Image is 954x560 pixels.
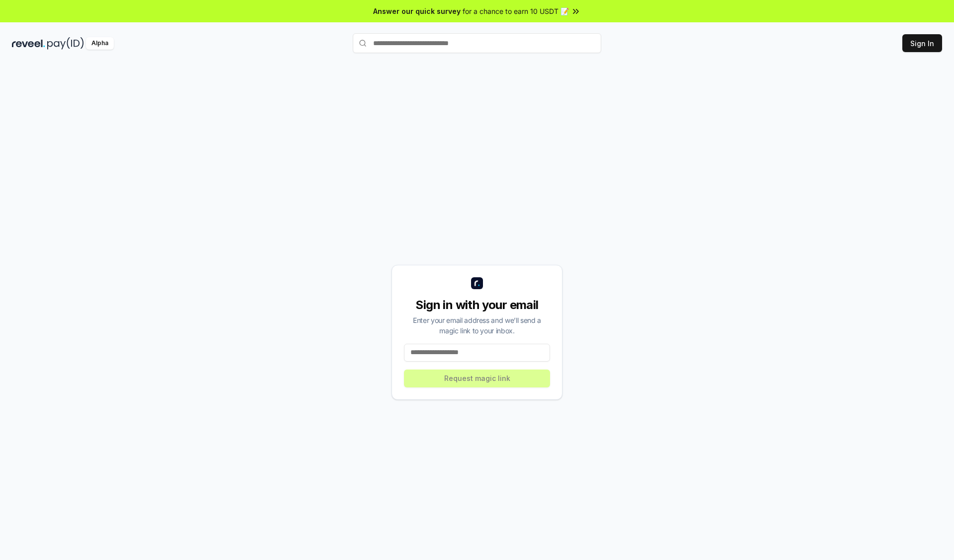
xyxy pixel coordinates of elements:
img: logo_small [471,277,483,289]
span: Answer our quick survey [373,6,461,16]
img: pay_id [47,37,84,50]
div: Alpha [86,37,114,50]
img: reveel_dark [12,37,45,50]
div: Sign in with your email [404,297,550,313]
div: Enter your email address and we’ll send a magic link to your inbox. [404,315,550,336]
button: Sign In [902,34,942,52]
span: for a chance to earn 10 USDT 📝 [463,6,569,16]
